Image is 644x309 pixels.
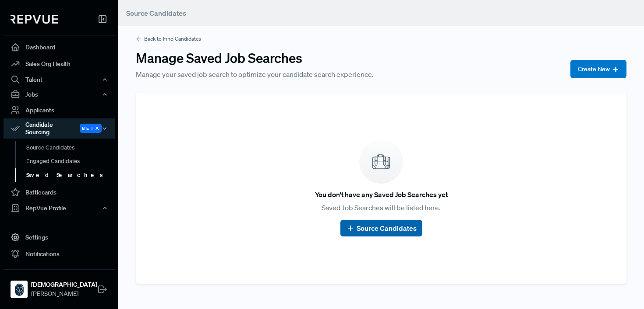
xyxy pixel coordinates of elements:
[4,72,115,87] button: Talent
[4,201,115,215] button: RepVue Profile
[4,102,115,118] a: Applicants
[136,69,434,80] p: Manage your saved job search to optimize your candidate search experience.
[136,50,434,66] h3: Manage Saved Job Searches
[4,269,115,302] a: Samsara[DEMOGRAPHIC_DATA][PERSON_NAME]
[322,202,441,213] p: Saved Job Searches will be listed here.
[4,246,115,262] a: Notifications
[346,223,417,233] a: Source Candidates
[315,191,448,199] h6: You don't have any Saved Job Searches yet
[4,229,115,246] a: Settings
[570,60,626,78] button: Create New
[31,280,97,289] strong: [DEMOGRAPHIC_DATA]
[4,39,115,56] a: Dashboard
[15,168,127,182] a: Saved Searches
[15,141,127,155] a: Source Candidates
[340,220,422,236] button: Source Candidates
[136,35,201,43] a: Back to Find Candidates
[31,289,97,299] span: [PERSON_NAME]
[80,124,102,133] span: Beta
[4,118,115,139] div: Candidate Sourcing
[15,154,127,168] a: Engaged Candidates
[4,184,115,201] a: Battlecards
[4,56,115,72] a: Sales Org Health
[126,9,186,17] span: Source Candidates
[11,15,58,24] img: RepVue
[12,282,26,296] img: Samsara
[4,87,115,102] button: Jobs
[4,118,115,139] button: Candidate Sourcing Beta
